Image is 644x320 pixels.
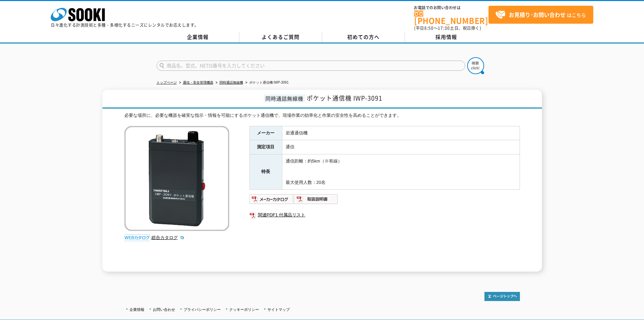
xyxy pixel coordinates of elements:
[495,10,586,20] span: はこちら
[294,194,338,205] img: 取扱説明書
[249,154,282,190] th: 特長
[129,307,144,312] a: 企業情報
[157,61,465,71] input: 商品名、型式、NETIS番号を入力してください
[467,57,484,74] img: btn_search.png
[249,194,294,205] img: メーカーカタログ
[51,23,199,27] p: 日々進化する計測技術と多種・多様化するニーズにレンタルでお応えします。
[282,126,520,140] td: 岩通通信機
[249,126,282,140] th: メーカー
[405,32,488,42] a: 採用情報
[183,81,213,84] a: 通信・安全管理機器
[414,10,488,24] a: [PHONE_NUMBER]
[282,140,520,154] td: 通信
[307,93,382,103] span: ポケット通信機 IWP-3091
[219,81,243,84] a: 同時通話無線機
[157,32,239,42] a: 企業情報
[244,79,289,86] li: ポケット通信機 IWP-3091
[414,25,481,31] span: (平日 ～ 土日、祝日除く)
[267,307,290,312] a: サイトマップ
[282,154,520,190] td: 通信距離：約5km（※有線） 最大使用人数：20名
[438,25,450,31] span: 17:30
[151,235,185,240] a: 総合カタログ
[229,307,259,312] a: クッキーポリシー
[249,198,294,204] a: メーカーカタログ
[509,10,566,19] strong: お見積り･お問い合わせ
[424,25,434,31] span: 8:50
[239,32,322,42] a: よくあるご質問
[414,6,488,10] span: お電話でのお問い合わせは
[153,307,175,312] a: お問い合わせ
[157,81,177,84] a: トップページ
[322,32,405,42] a: 初めての方へ
[294,198,338,204] a: 取扱説明書
[184,307,221,312] a: プライバシーポリシー
[484,292,520,301] img: トップページへ
[249,211,520,219] a: 関連PDF1 付属品リスト
[347,33,380,41] span: 初めての方へ
[488,6,593,24] a: お見積り･お問い合わせはこちら
[124,234,150,241] img: webカタログ
[124,112,520,119] div: 必要な場所に、必要な機器を確実な指示・情報を可能にするポケット通信機で、現場作業の効率化と作業の安全性を高めることができます。
[124,126,229,231] img: ポケット通信機 IWP-3091
[249,140,282,154] th: 測定項目
[264,94,305,102] span: 同時通話無線機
